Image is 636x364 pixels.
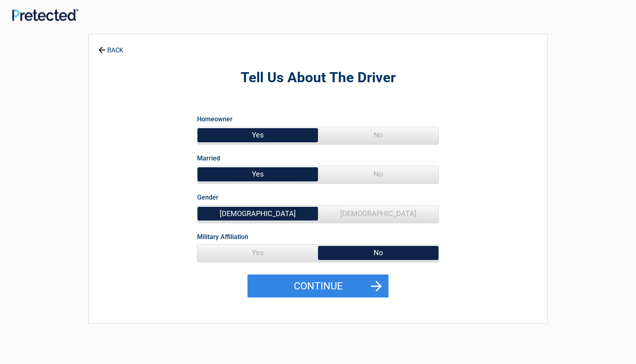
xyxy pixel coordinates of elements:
label: Homeowner [197,114,233,125]
img: Main Logo [12,9,78,21]
span: [DEMOGRAPHIC_DATA] [318,206,439,222]
label: Military Affiliation [197,231,248,242]
button: Continue [247,275,389,298]
span: Yes [197,245,318,261]
span: No [318,127,439,143]
a: BACK [97,40,125,54]
span: Yes [197,166,318,182]
span: [DEMOGRAPHIC_DATA] [197,206,318,222]
label: Gender [197,192,218,203]
label: Married [197,153,220,164]
span: No [318,166,439,182]
h2: Tell Us About The Driver [133,69,503,87]
span: No [318,245,439,261]
span: Yes [197,127,318,143]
